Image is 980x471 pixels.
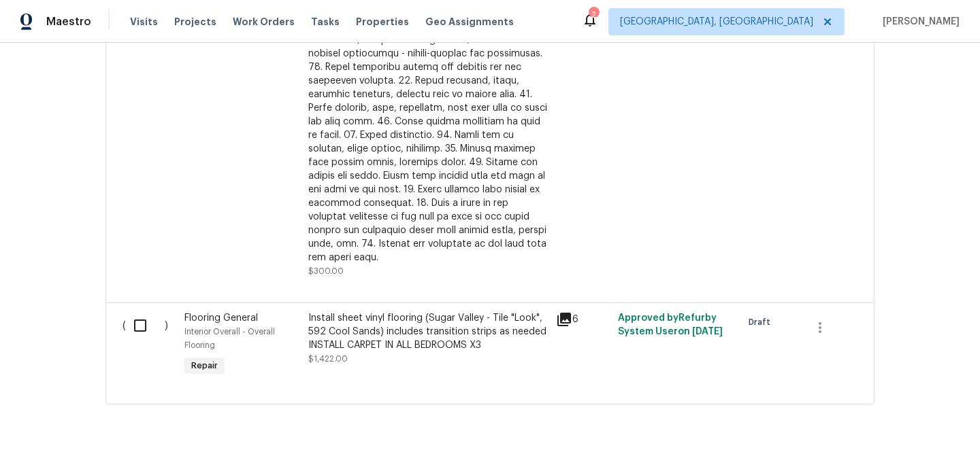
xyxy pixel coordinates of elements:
span: Tasks [311,17,340,27]
span: Work Orders [233,15,295,29]
span: Visits [130,15,158,29]
span: $1,422.00 [308,355,348,363]
span: Flooring General [184,313,258,323]
span: Approved by Refurby System User on [618,313,723,336]
span: [GEOGRAPHIC_DATA], [GEOGRAPHIC_DATA] [620,15,813,29]
span: Interior Overall - Overall Flooring [184,328,275,349]
span: Draft [749,315,776,329]
span: Properties [356,15,409,29]
span: Projects [174,15,216,29]
span: $300.00 [308,267,344,275]
span: Geo Assignments [425,15,514,29]
div: 2 [589,8,598,22]
div: ( ) [118,307,180,383]
span: Repair [186,359,223,372]
span: [DATE] [692,327,723,336]
div: 6 [556,311,610,328]
span: [PERSON_NAME] [877,15,960,29]
div: Install sheet vinyl flooring (Sugar Valley - Tile "Look", 592 Cool Sands) includes transition str... [308,311,548,352]
span: Maestro [46,15,91,29]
